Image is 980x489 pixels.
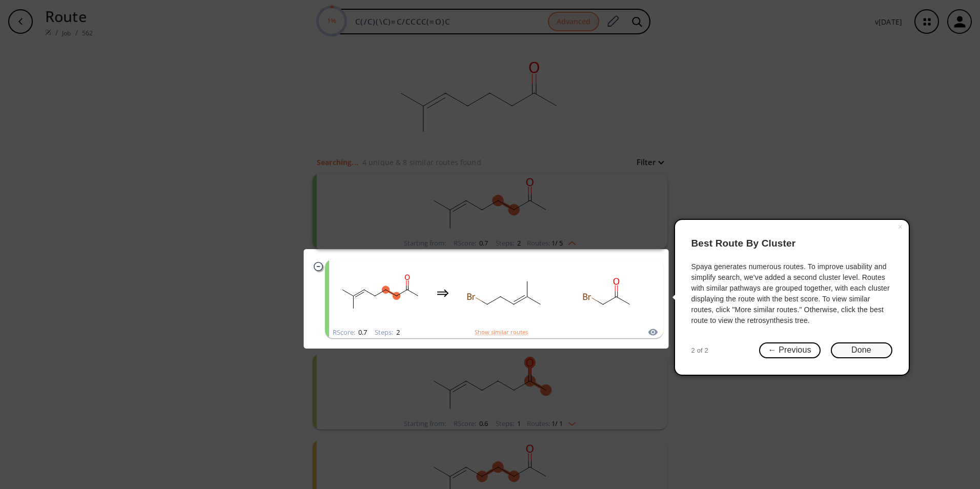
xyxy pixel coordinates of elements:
button: ← Previous [759,342,821,358]
header: Best Route By Cluster [691,228,892,259]
button: Done [831,342,892,358]
button: Close [892,220,909,234]
span: 2 of 2 [691,345,708,356]
div: Spaya generates numerous routes. To improve usability and simplify search, we’ve added a second c... [691,261,892,326]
